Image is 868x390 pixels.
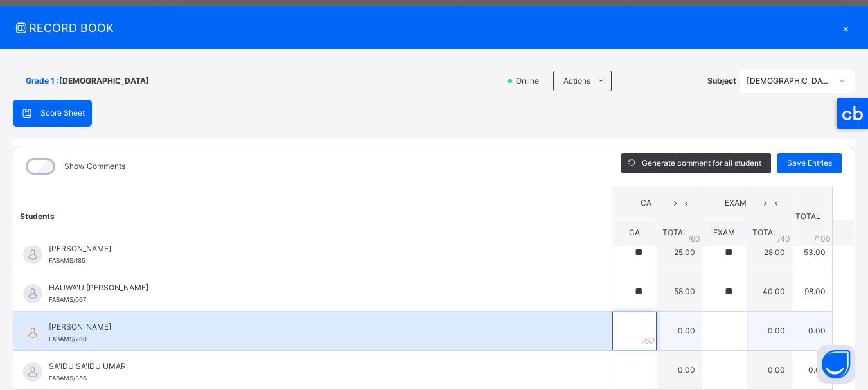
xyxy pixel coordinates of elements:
td: 98.00 [792,272,832,311]
span: Generate comment for all student [642,157,761,169]
span: /100 [814,233,831,244]
span: FABAMS/260 [49,335,87,342]
button: Open asap [817,345,855,384]
span: Save Entries [787,157,832,169]
td: 25.00 [657,233,702,272]
span: / 60 [688,233,700,244]
span: SA'IDU SA'IDU UMAR [49,360,583,372]
span: EXAM [713,227,735,237]
span: FABAMS/356 [49,375,87,382]
span: EXAM [712,197,760,209]
span: [PERSON_NAME] [49,321,583,333]
span: [PERSON_NAME] [49,243,583,254]
td: 0.00 [657,311,702,350]
span: [DEMOGRAPHIC_DATA] [59,75,149,87]
span: RECORD BOOK [13,19,836,37]
img: default.svg [23,323,42,342]
span: FABAMS/185 [49,257,85,264]
div: × [836,19,855,37]
td: 53.00 [792,233,832,272]
img: default.svg [23,284,42,303]
span: Subject [707,75,736,87]
td: 28.00 [747,233,792,272]
span: CA [629,227,640,237]
div: [DEMOGRAPHIC_DATA] [747,75,831,87]
td: 0.00 [747,350,792,389]
th: TOTAL [792,186,832,246]
td: 0.00 [792,350,832,389]
span: TOTAL [752,227,777,237]
span: Score Sheet [40,107,85,119]
span: Online [515,75,547,87]
span: / 40 [777,233,790,244]
span: TOTAL [662,227,687,237]
span: Actions [563,75,590,87]
span: Grade 1 : [26,75,59,87]
span: HAUWA'U [PERSON_NAME] [49,282,583,294]
td: 40.00 [747,272,792,311]
td: 58.00 [657,272,702,311]
span: FABAMS/067 [49,296,86,303]
td: 0.00 [747,311,792,350]
td: 0.00 [657,350,702,389]
img: default.svg [23,245,42,264]
label: Show Comments [64,161,125,172]
td: 0.00 [792,311,832,350]
span: Students [20,211,55,220]
img: default.svg [23,362,42,382]
span: CA [622,197,670,209]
